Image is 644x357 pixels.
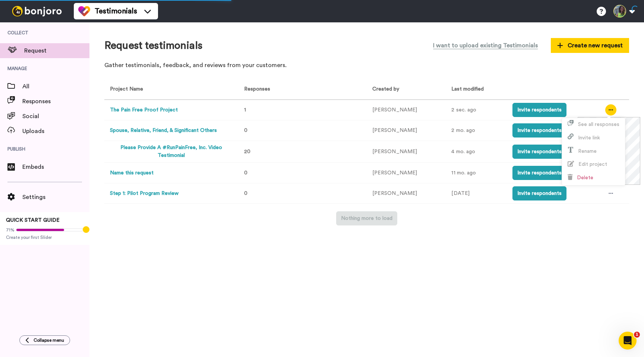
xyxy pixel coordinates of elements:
[446,183,506,204] td: [DATE]
[78,5,90,17] img: tm-color.svg
[110,144,233,159] button: Please Provide A #RunPainFree, Inc. Video Testimonial
[244,128,247,133] span: 0
[104,61,629,70] p: Gather testimonials, feedback, and reviews from your customers.
[578,135,600,140] span: Invite link
[557,41,623,50] span: Create new request
[22,127,89,136] span: Uploads
[19,19,82,25] div: Domain: [DOMAIN_NAME]
[446,120,506,141] td: 2 mo. ago
[6,234,83,240] span: Create your first Slider
[110,190,179,198] button: Step 1: Pilot Program Review
[104,79,236,100] th: Project Name
[446,100,506,120] td: 2 sec. ago
[446,141,506,163] td: 4 mo. ago
[512,103,566,117] button: Invite respondents
[634,332,640,338] span: 1
[22,97,89,106] span: Responses
[22,112,89,121] span: Social
[446,79,506,100] th: Last modified
[83,226,89,233] div: Tooltip anchor
[110,169,154,177] button: Name this request
[82,44,126,49] div: Keywords by Traffic
[104,40,202,51] h1: Request testimonials
[110,106,178,114] button: The Pain Free Proof Project
[244,107,246,113] span: 1
[12,12,18,18] img: logo_orange.svg
[20,43,26,49] img: tab_domain_overview_orange.svg
[12,19,18,25] img: website_grey.svg
[241,86,270,92] span: Responses
[512,123,566,138] button: Invite respondents
[6,218,60,223] span: QUICK START GUIDE
[367,141,446,163] td: [PERSON_NAME]
[244,149,250,154] span: 20
[22,82,89,91] span: All
[367,120,446,141] td: [PERSON_NAME]
[433,41,538,50] span: I want to upload existing Testimonials
[578,162,607,167] span: Edit project
[9,6,65,16] img: bj-logo-header-white.svg
[95,6,137,16] span: Testimonials
[21,12,37,18] div: v 4.0.25
[367,183,446,204] td: [PERSON_NAME]
[6,227,15,233] span: 71%
[367,163,446,183] td: [PERSON_NAME]
[551,38,629,53] button: Create new request
[512,186,566,200] button: Invite respondents
[34,337,64,343] span: Collapse menu
[427,37,543,54] button: I want to upload existing Testimonials
[22,193,89,202] span: Settings
[244,170,247,176] span: 0
[512,145,566,159] button: Invite respondents
[619,332,637,350] iframe: Intercom live chat
[577,175,593,180] span: Delete
[19,335,70,345] button: Collapse menu
[24,46,89,55] span: Request
[336,211,397,225] button: Nothing more to load
[446,163,506,183] td: 11 mo. ago
[578,122,619,127] span: See all responses
[110,127,217,135] button: Spouse, Relative, Friend, & Significant Others
[244,191,247,196] span: 0
[367,79,446,100] th: Created by
[578,149,597,154] span: Rename
[512,166,566,180] button: Invite respondents
[28,44,67,49] div: Domain Overview
[22,162,89,171] span: Embeds
[74,43,80,49] img: tab_keywords_by_traffic_grey.svg
[367,100,446,120] td: [PERSON_NAME]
